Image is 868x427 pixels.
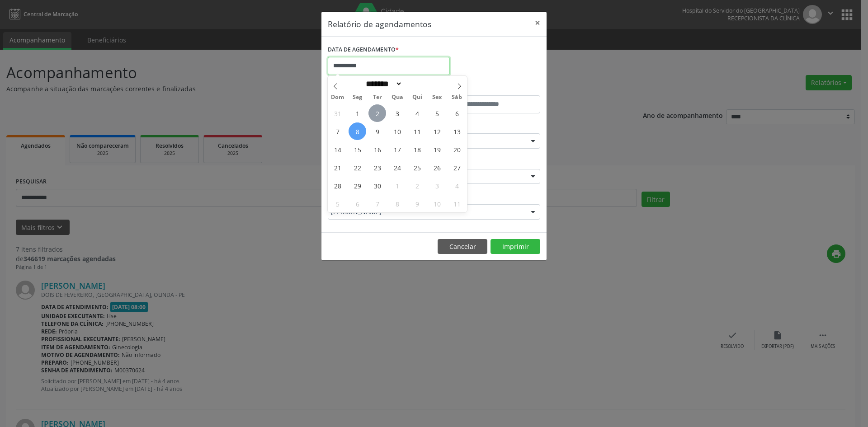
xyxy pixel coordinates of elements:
[438,239,487,254] button: Cancelar
[349,177,366,194] span: Setembro 29, 2025
[329,159,346,176] span: Setembro 21, 2025
[368,141,386,158] span: Setembro 16, 2025
[428,104,446,122] span: Setembro 5, 2025
[448,159,466,176] span: Setembro 27, 2025
[408,159,426,176] span: Setembro 25, 2025
[408,177,426,194] span: Outubro 2, 2025
[348,94,368,100] span: Seg
[329,177,346,194] span: Setembro 28, 2025
[388,177,406,194] span: Outubro 1, 2025
[368,195,386,212] span: Outubro 7, 2025
[448,177,466,194] span: Outubro 4, 2025
[448,195,466,212] span: Outubro 11, 2025
[408,141,426,158] span: Setembro 18, 2025
[408,104,426,122] span: Setembro 4, 2025
[368,104,386,122] span: Setembro 2, 2025
[349,159,366,176] span: Setembro 22, 2025
[388,159,406,176] span: Setembro 24, 2025
[528,12,547,34] button: Close
[407,94,427,100] span: Qui
[428,177,446,194] span: Outubro 3, 2025
[436,81,540,95] label: ATÉ
[408,122,426,140] span: Setembro 11, 2025
[328,94,348,100] span: Dom
[428,141,446,158] span: Setembro 19, 2025
[428,122,446,140] span: Setembro 12, 2025
[349,141,366,158] span: Setembro 15, 2025
[387,94,407,100] span: Qua
[388,195,406,212] span: Outubro 8, 2025
[428,195,446,212] span: Outubro 10, 2025
[349,195,366,212] span: Outubro 6, 2025
[368,159,386,176] span: Setembro 23, 2025
[329,104,346,122] span: Agosto 31, 2025
[491,239,540,254] button: Imprimir
[328,43,399,57] label: DATA DE AGENDAMENTO
[368,94,387,100] span: Ter
[388,104,406,122] span: Setembro 3, 2025
[448,141,466,158] span: Setembro 20, 2025
[447,94,467,100] span: Sáb
[448,104,466,122] span: Setembro 6, 2025
[329,195,346,212] span: Outubro 5, 2025
[408,195,426,212] span: Outubro 9, 2025
[368,177,386,194] span: Setembro 30, 2025
[427,94,447,100] span: Sex
[329,141,346,158] span: Setembro 14, 2025
[388,141,406,158] span: Setembro 17, 2025
[368,122,386,140] span: Setembro 9, 2025
[328,18,431,30] h5: Relatório de agendamentos
[349,122,366,140] span: Setembro 8, 2025
[388,122,406,140] span: Setembro 10, 2025
[363,79,402,89] select: Month
[402,79,432,89] input: Year
[428,159,446,176] span: Setembro 26, 2025
[329,122,346,140] span: Setembro 7, 2025
[448,122,466,140] span: Setembro 13, 2025
[349,104,366,122] span: Setembro 1, 2025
